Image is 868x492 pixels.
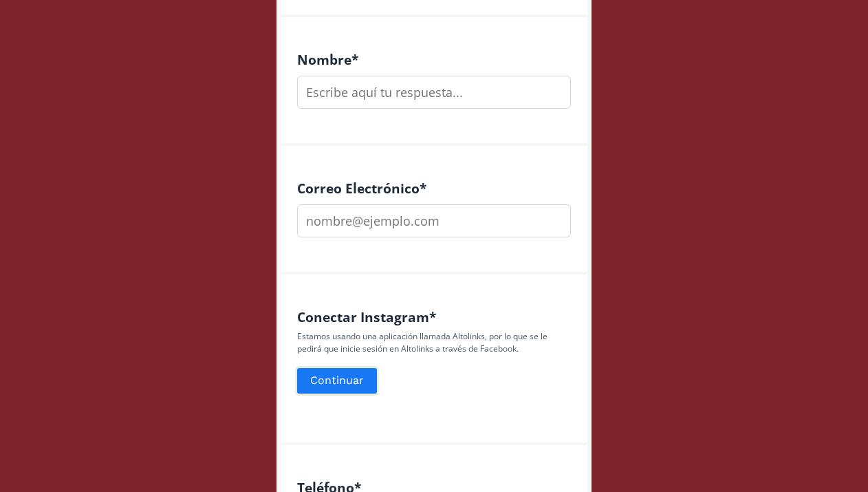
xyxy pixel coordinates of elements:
[297,330,571,355] p: Estamos usando una aplicación llamada Altolinks, por lo que se le pedirá que inicie sesión en Alt...
[295,366,379,396] button: Continuar
[297,52,571,67] h4: Nombre *
[297,76,571,109] input: Escribe aquí tu respuesta...
[297,309,571,325] h4: Conectar Instagram *
[297,204,571,237] input: nombre@ejemplo.com
[297,180,571,196] h4: Correo Electrónico *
